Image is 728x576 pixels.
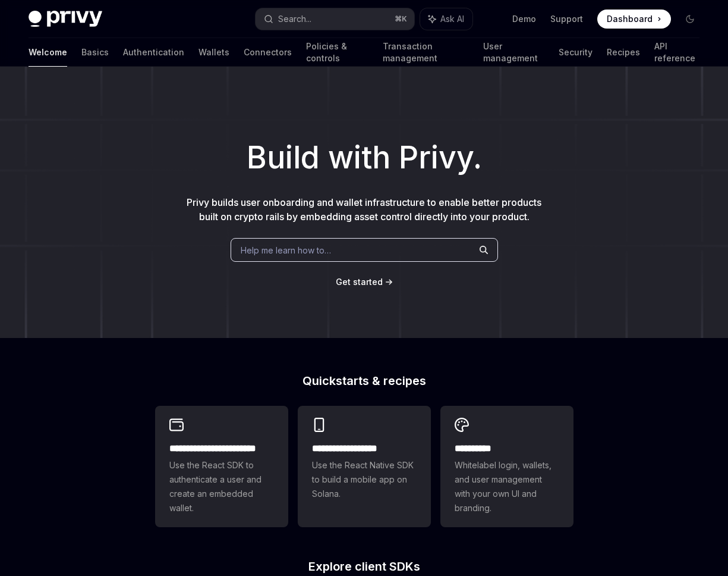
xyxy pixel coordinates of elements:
[187,196,541,223] span: Privy builds user onboarding and wallet infrastructure to enable better products built on crypto ...
[395,14,407,24] span: ⌘ K
[244,38,292,67] a: Connectors
[559,38,593,67] a: Security
[278,12,311,26] div: Search...
[680,10,699,29] button: Toggle dark mode
[256,8,415,30] button: Search...⌘K
[81,38,109,67] a: Basics
[550,13,583,25] a: Support
[306,38,368,67] a: Policies & controls
[336,276,383,288] a: Get started
[169,458,274,515] span: Use the React SDK to authenticate a user and create an embedded wallet.
[483,38,544,67] a: User management
[123,38,184,67] a: Authentication
[440,13,464,25] span: Ask AI
[336,277,383,287] span: Get started
[383,38,469,67] a: Transaction management
[312,458,417,501] span: Use the React Native SDK to build a mobile app on Solana.
[597,10,671,29] a: Dashboard
[654,38,699,67] a: API reference
[155,375,573,387] h2: Quickstarts & recipes
[512,13,536,25] a: Demo
[198,38,229,67] a: Wallets
[298,406,431,527] a: **** **** **** ***Use the React Native SDK to build a mobile app on Solana.
[420,8,472,30] button: Ask AI
[29,38,67,67] a: Welcome
[29,11,102,27] img: dark logo
[455,458,559,515] span: Whitelabel login, wallets, and user management with your own UI and branding.
[607,13,653,25] span: Dashboard
[607,38,640,67] a: Recipes
[19,134,709,181] h1: Build with Privy.
[440,406,573,527] a: **** *****Whitelabel login, wallets, and user management with your own UI and branding.
[241,244,331,256] span: Help me learn how to…
[155,561,573,572] h2: Explore client SDKs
